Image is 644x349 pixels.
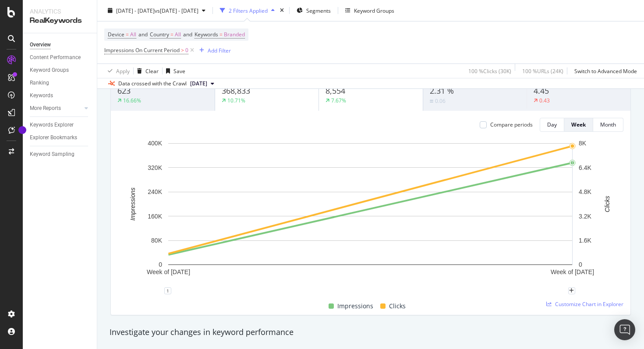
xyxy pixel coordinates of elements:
text: 160K [148,213,162,220]
div: Keywords Explorer [30,120,74,130]
button: Month [593,118,623,132]
span: Keywords [195,31,218,38]
text: 400K [148,140,162,147]
button: [DATE] - [DATE]vs[DATE] - [DATE] [104,4,209,18]
div: Compare periods [490,121,533,128]
text: 8K [579,140,587,147]
button: Clear [134,64,159,78]
text: Impressions [129,187,136,220]
div: 7.67% [331,97,346,104]
text: Clicks [604,196,611,212]
span: 0 [185,44,188,56]
a: Keyword Sampling [30,150,91,159]
button: Day [540,118,564,132]
div: Overview [30,40,51,49]
div: Analytics [30,7,90,16]
button: Segments [293,4,334,18]
div: times [278,6,286,15]
text: 320K [148,164,162,171]
div: 10.71% [227,97,245,104]
div: Keyword Groups [30,66,69,75]
span: Impressions On Current Period [104,46,180,54]
span: = [219,31,223,38]
button: Apply [104,64,130,78]
div: Open Intercom Messenger [614,319,635,340]
div: Apply [116,67,130,74]
span: = [170,31,173,38]
text: 3.2K [579,213,591,220]
span: Device [108,31,124,38]
div: 0.43 [539,97,550,104]
span: = [126,31,129,38]
div: 2 Filters Applied [229,7,268,14]
span: 4.45 [534,85,549,96]
a: Content Performance [30,53,91,62]
div: Keywords [30,91,53,100]
button: Switch to Advanced Mode [571,64,637,78]
span: 623 [117,85,131,96]
span: Clicks [389,301,406,311]
text: Week of [DATE] [551,268,594,275]
a: Explorer Bookmarks [30,133,91,142]
div: Keyword Sampling [30,150,74,159]
span: Country [150,31,169,38]
div: Data crossed with the Crawl [118,80,187,88]
a: Keywords [30,91,91,100]
span: Branded [224,28,245,41]
div: Keyword Groups [354,7,394,14]
button: Add Filter [196,45,231,56]
div: Week [571,121,586,128]
div: Day [547,121,557,128]
div: plus [568,287,575,294]
div: Investigate your changes in keyword performance [110,327,632,338]
text: 4.8K [579,188,591,195]
span: 8,554 [326,85,345,96]
span: 368,833 [222,85,250,96]
div: 100 % URLs ( 24K ) [522,67,563,74]
div: Switch to Advanced Mode [574,67,637,74]
span: All [175,28,181,41]
button: [DATE] [187,78,218,89]
a: Overview [30,40,91,49]
div: Ranking [30,78,49,88]
div: 0.06 [435,97,446,105]
span: > [181,46,184,54]
span: and [183,31,192,38]
span: All [130,28,136,41]
div: Content Performance [30,53,81,62]
text: 6.4K [579,164,591,171]
text: Week of [DATE] [147,268,190,275]
text: 240K [148,188,162,195]
span: Segments [306,7,331,14]
svg: A chart. [118,139,623,291]
button: Keyword Groups [342,4,398,18]
text: 0 [159,261,162,268]
span: Impressions [337,301,373,311]
span: Customize Chart in Explorer [555,300,623,308]
div: RealKeywords [30,16,90,26]
text: 80K [151,237,163,244]
button: 2 Filters Applied [216,4,278,18]
div: Save [173,67,185,74]
img: Equal [430,100,433,102]
span: and [138,31,148,38]
a: Keywords Explorer [30,120,91,130]
text: 0 [579,261,582,268]
div: Tooltip anchor [18,126,26,134]
a: Keyword Groups [30,66,91,75]
a: More Reports [30,104,82,113]
div: 16.66% [123,97,141,104]
div: 100 % Clicks ( 30K ) [468,67,511,74]
div: Add Filter [208,46,231,54]
text: 1.6K [579,237,591,244]
span: 2.31 % [430,85,454,96]
div: Month [600,121,616,128]
div: 1 [164,287,171,294]
div: Clear [145,67,159,74]
button: Week [564,118,593,132]
span: [DATE] - [DATE] [116,7,155,14]
button: Save [163,64,185,78]
a: Customize Chart in Explorer [546,300,623,308]
span: 2025 Aug. 9th [190,80,207,88]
